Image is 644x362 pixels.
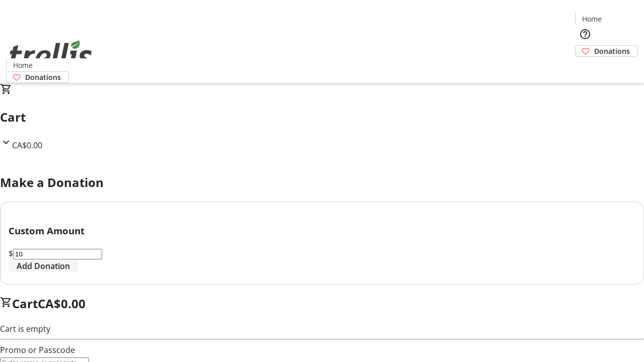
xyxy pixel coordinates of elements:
[6,71,69,83] a: Donations
[575,24,595,44] button: Help
[25,72,61,82] span: Donations
[575,45,638,57] a: Donations
[576,14,608,24] a: Home
[582,14,602,24] span: Home
[594,46,630,56] span: Donations
[38,295,86,312] span: CA$0.00
[7,60,39,70] a: Home
[575,57,595,77] button: Cart
[13,60,33,70] span: Home
[9,248,13,259] span: $
[17,260,70,272] span: Add Donation
[13,249,102,259] input: Donation Amount
[9,260,78,272] button: Add Donation
[9,224,635,238] h3: Custom Amount
[6,29,96,79] img: Orient E2E Organization yQs7hprBS5's Logo
[12,140,42,151] span: CA$0.00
